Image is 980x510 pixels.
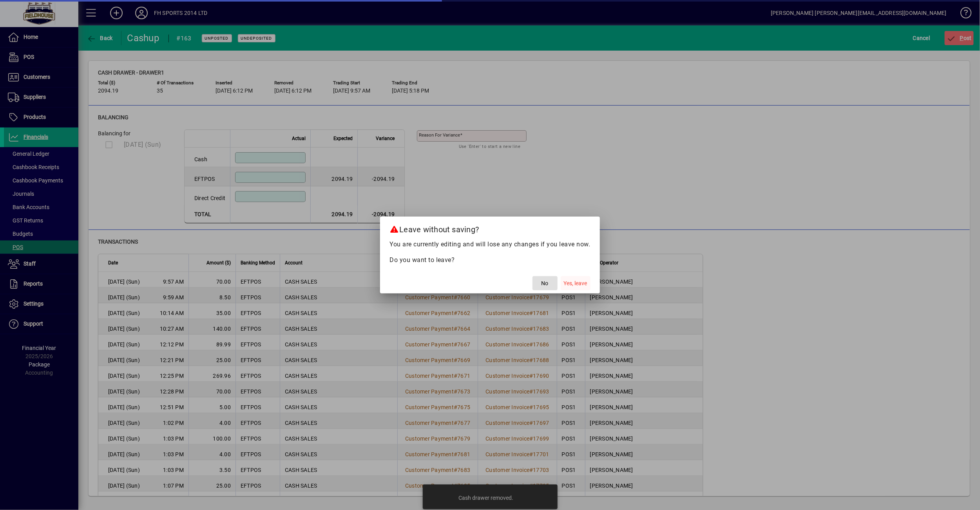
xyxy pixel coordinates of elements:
[533,276,558,290] button: No
[389,240,591,249] p: You are currently editing and will lose any changes if you leave now.
[389,255,591,265] p: Do you want to leave?
[380,217,600,239] h2: Leave without saving?
[564,279,587,288] span: Yes, leave
[542,279,549,288] span: No
[561,276,591,290] button: Yes, leave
